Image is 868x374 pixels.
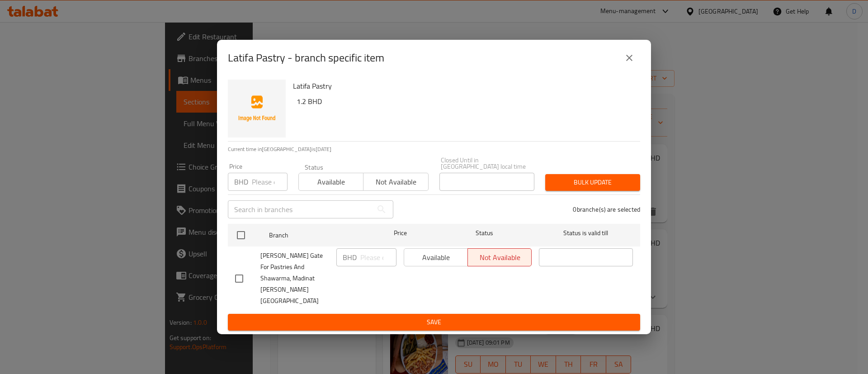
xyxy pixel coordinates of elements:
[573,205,640,214] p: 0 branche(s) are selected
[618,47,640,69] button: close
[269,230,363,241] span: Branch
[228,145,640,153] p: Current time in [GEOGRAPHIC_DATA] is [DATE]
[360,248,396,266] input: Please enter price
[545,174,640,191] button: Bulk update
[343,252,357,263] p: BHD
[228,200,373,218] input: Search in branches
[367,175,425,189] span: Not available
[228,314,640,331] button: Save
[228,51,384,65] h2: Latifa Pastry - branch specific item
[297,95,633,108] h6: 1.2 BHD
[228,80,286,137] img: Latifa Pastry
[234,176,248,187] p: BHD
[539,227,633,239] span: Status is valid till
[252,173,288,191] input: Please enter price
[552,177,633,188] span: Bulk update
[302,175,360,189] span: Available
[260,250,329,307] span: [PERSON_NAME] Gate For Pastries And Shawarma, Madinat [PERSON_NAME][GEOGRAPHIC_DATA]
[298,173,363,191] button: Available
[235,317,633,328] span: Save
[438,227,532,239] span: Status
[370,227,430,239] span: Price
[293,80,633,92] h6: Latifa Pastry
[363,173,428,191] button: Not available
